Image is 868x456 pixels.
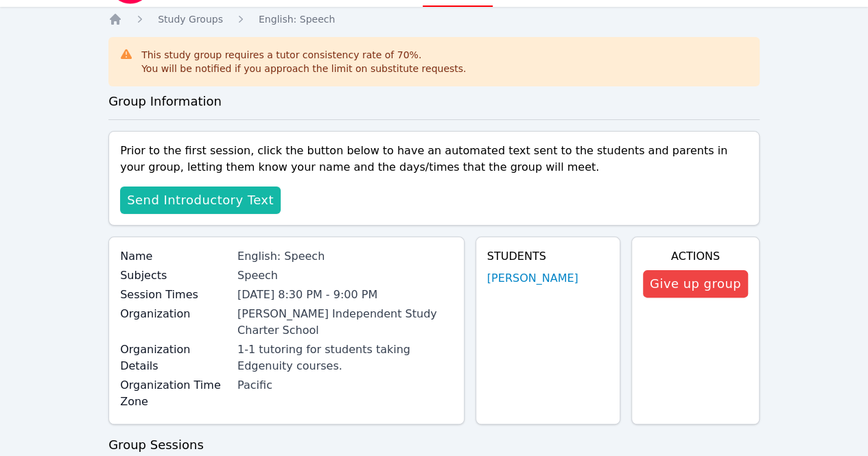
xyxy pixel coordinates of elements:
[487,248,609,265] h4: Students
[120,267,229,284] label: Subjects
[259,12,335,26] a: English: Speech
[127,191,274,210] span: Send Introductory Text
[120,143,748,176] p: Prior to the first session, click the button below to have an automated text sent to the students...
[108,435,760,455] h3: Group Sessions
[487,270,578,287] a: [PERSON_NAME]
[158,12,223,26] a: Study Groups
[141,48,466,75] div: This study group requires a tutor consistency rate of 70 %.
[120,287,229,303] label: Session Times
[259,14,335,25] span: English: Speech
[237,287,453,303] li: [DATE] 8:30 PM - 9:00 PM
[108,12,760,26] nav: Breadcrumb
[158,14,223,25] span: Study Groups
[643,270,748,298] button: Give up group
[237,267,453,284] div: Speech
[141,62,466,75] div: You will be notified if you approach the limit on substitute requests.
[120,248,229,265] label: Name
[237,248,453,265] div: English: Speech
[237,377,453,394] div: Pacific
[108,92,760,111] h3: Group Information
[237,306,453,339] div: [PERSON_NAME] Independent Study Charter School
[643,248,748,265] h4: Actions
[120,377,229,410] label: Organization Time Zone
[120,341,229,374] label: Organization Details
[120,306,229,322] label: Organization
[237,341,453,374] div: 1-1 tutoring for students taking Edgenuity courses.
[120,187,281,214] button: Send Introductory Text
